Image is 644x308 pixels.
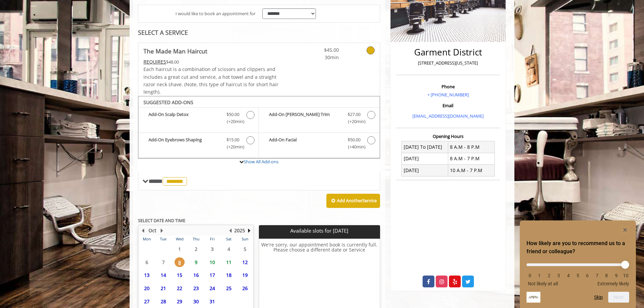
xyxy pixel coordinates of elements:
th: Sat [220,236,237,242]
div: The Made Man Haircut Add-onS [138,96,380,159]
li: 8 [603,273,610,278]
td: [DATE] [402,153,448,164]
b: The Made Man Haircut [143,46,207,56]
span: 29 [175,297,185,306]
li: 10 [622,273,629,278]
label: Add-On Scalp Detox [142,111,255,127]
th: Thu [188,236,204,242]
label: Add-On Facial [262,136,376,152]
h2: How likely are you to recommend us to a friend or colleague? Select an option from 0 to 10, with ... [527,239,629,256]
li: 4 [565,273,572,278]
span: 21 [158,283,168,293]
td: 8 A.M - 7 P.M [448,153,494,164]
li: 5 [574,273,581,278]
td: Select day21 [155,282,171,295]
h2: Garment District [398,47,498,57]
span: $27.00 [348,111,360,118]
button: Next question [608,292,629,303]
li: 2 [546,273,553,278]
span: 19 [240,270,250,280]
span: 18 [224,270,234,280]
span: $50.00 [348,136,360,143]
span: 30min [299,54,339,61]
p: [STREET_ADDRESS][US_STATE] [398,60,498,67]
span: 17 [207,270,217,280]
td: Select day25 [220,282,237,295]
li: 7 [594,273,600,278]
li: 6 [584,273,591,278]
span: 28 [158,297,168,306]
b: Add-On Facial [269,136,341,150]
td: Select day14 [155,268,171,282]
span: (+40min ) [344,143,364,150]
td: Select day31 [204,295,220,308]
b: Add-On [PERSON_NAME] Trim [269,111,341,125]
button: Skip [594,294,603,300]
span: This service needs some Advance to be paid before we block your appointment [143,58,166,65]
td: Select day27 [139,295,155,308]
span: 14 [158,270,168,280]
span: 11 [224,257,234,267]
span: 9 [191,257,201,267]
button: Oct [149,227,156,234]
a: Show All Add-ons [244,159,278,165]
p: Available slots for [DATE] [262,228,377,234]
b: Add-On Eyebrows Shaping [149,136,220,150]
th: Tue [155,236,171,242]
td: Select day16 [188,268,204,282]
div: How likely are you to recommend us to a friend or colleague? Select an option from 0 to 10, with ... [527,226,629,303]
span: 30 [191,297,201,306]
button: Previous Year [227,227,233,234]
div: How likely are you to recommend us to a friend or colleague? Select an option from 0 to 10, with ... [527,258,629,286]
button: Add AnotherService [326,194,380,208]
button: Next Year [246,227,252,234]
b: Add Another Service [337,197,377,204]
span: 10 [207,257,217,267]
span: 26 [240,283,250,293]
span: 22 [175,283,185,293]
a: [EMAIL_ADDRESS][DOMAIN_NAME] [412,113,484,119]
td: Select day11 [220,256,237,269]
th: Wed [171,236,188,242]
th: Fri [204,236,220,242]
span: 31 [207,297,217,306]
span: 13 [142,270,152,280]
td: Select day20 [139,282,155,295]
span: 12 [240,257,250,267]
td: 10 A.M - 7 P.M [448,165,494,176]
button: Previous Month [140,227,145,234]
button: 2025 [234,227,245,234]
span: 20 [142,283,152,293]
td: Select day29 [171,295,188,308]
td: Select day9 [188,256,204,269]
span: $50.00 [226,111,239,118]
span: $15.00 [226,136,239,143]
b: Add-On Scalp Detox [149,111,220,125]
div: $48.00 [143,58,279,66]
td: Select day30 [188,295,204,308]
td: Select day12 [237,256,253,269]
a: + [PHONE_NUMBER] [427,92,469,98]
span: Extremely likely [597,281,629,286]
th: Sun [237,236,253,242]
span: 8 [175,257,185,267]
td: [DATE] To [DATE] [402,141,448,153]
td: Select day28 [155,295,171,308]
td: Select day24 [204,282,220,295]
span: 27 [142,297,152,306]
td: Select day17 [204,268,220,282]
span: 23 [191,283,201,293]
span: 15 [175,270,185,280]
td: [DATE] [402,165,448,176]
li: 3 [555,273,562,278]
td: Select day19 [237,268,253,282]
th: Mon [139,236,155,242]
button: Next Month [159,227,164,234]
td: Select day18 [220,268,237,282]
span: (+20min ) [223,143,243,150]
div: SELECT A SERVICE [138,29,380,36]
b: SUGGESTED ADD-ONS [143,99,193,105]
span: 16 [191,270,201,280]
li: 9 [613,273,620,278]
span: I would like to book an appointment for [176,10,256,17]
